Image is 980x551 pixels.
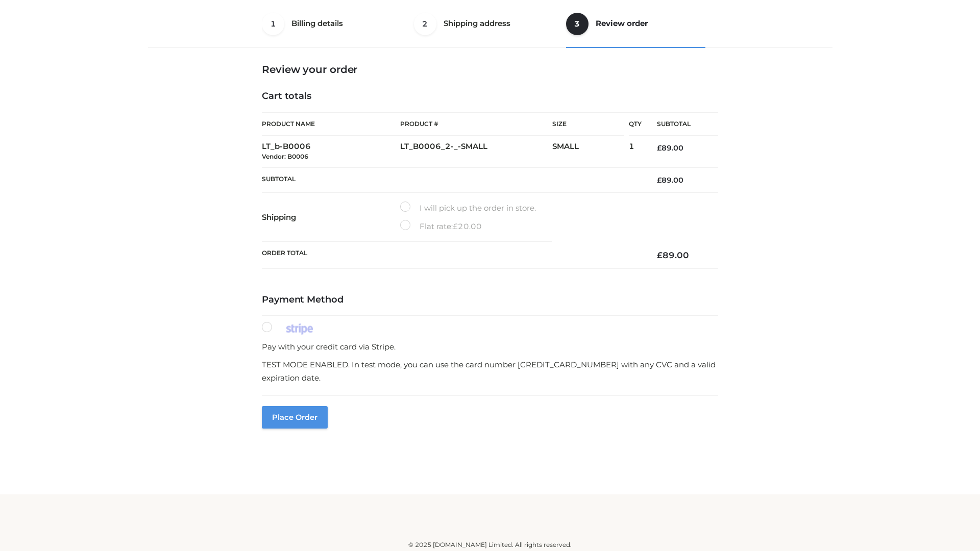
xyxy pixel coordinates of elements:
th: Size [552,113,624,136]
span: £ [657,143,661,153]
th: Order Total [262,242,642,269]
bdi: 20.00 [453,221,482,231]
th: Shipping [262,193,400,242]
span: £ [657,250,663,260]
th: Product # [400,112,552,136]
td: SMALL [552,136,629,168]
th: Subtotal [642,113,718,136]
td: 1 [629,136,642,168]
p: TEST MODE ENABLED. In test mode, you can use the card number [CREDIT_CARD_NUMBER] with any CVC an... [262,358,718,384]
th: Qty [629,112,642,136]
bdi: 89.00 [657,143,683,153]
bdi: 89.00 [657,250,689,260]
button: Place order [262,406,328,429]
small: Vendor: B0006 [262,153,308,160]
h3: Review your order [262,63,718,76]
label: I will pick up the order in store. [400,202,536,215]
th: Product Name [262,112,400,136]
span: £ [453,221,458,231]
h4: Cart totals [262,91,718,102]
th: Subtotal [262,167,642,192]
td: LT_B0006_2-_-SMALL [400,136,552,168]
label: Flat rate: [400,220,482,233]
p: Pay with your credit card via Stripe. [262,340,718,354]
h4: Payment Method [262,294,718,306]
bdi: 89.00 [657,176,683,185]
td: LT_b-B0006 [262,136,400,168]
span: £ [657,176,661,185]
div: © 2025 [DOMAIN_NAME] Limited. All rights reserved. [152,540,828,550]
